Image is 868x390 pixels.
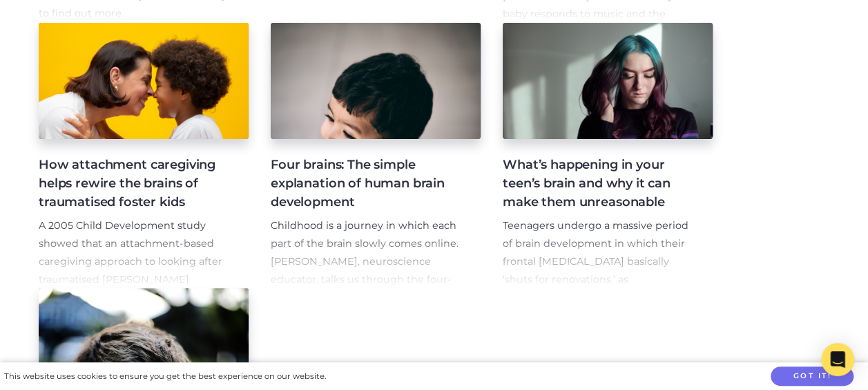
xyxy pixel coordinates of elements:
[271,219,459,340] span: Childhood is a journey in which each part of the brain slowly comes online. [PERSON_NAME], neuros...
[771,366,853,387] button: Got it!
[271,156,459,212] h4: Four brains: The simple explanation of human brain development
[503,23,713,288] a: What’s happening in your teen’s brain and why it can make them unreasonable Teenagers undergo a m...
[503,219,689,375] span: Teenagers undergo a massive period of brain development in which their frontal [MEDICAL_DATA] bas...
[821,343,854,376] div: Open Intercom Messenger
[39,23,249,288] a: How attachment caregiving helps rewire the brains of traumatised foster kids A 2005 Child Develop...
[503,156,691,212] h4: What’s happening in your teen’s brain and why it can make them unreasonable
[4,369,326,384] div: This website uses cookies to ensure you get the best experience on our website.
[271,23,481,288] a: Four brains: The simple explanation of human brain development Childhood is a journey in which ea...
[39,219,222,340] span: A 2005 Child Development study showed that an attachment-based caregiving approach to looking aft...
[39,156,226,212] h4: How attachment caregiving helps rewire the brains of traumatised foster kids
